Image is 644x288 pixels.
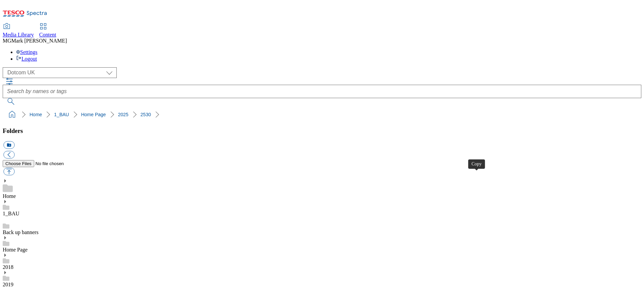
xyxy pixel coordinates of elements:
a: 2019 [3,282,13,287]
a: Content [39,24,56,38]
span: Content [39,32,56,38]
a: 1_BAU [54,112,69,117]
nav: breadcrumb [3,108,641,121]
a: Home Page [3,247,28,253]
a: 2025 [118,112,128,117]
input: Search by names or tags [3,85,641,98]
a: Settings [16,49,38,55]
a: Media Library [3,24,34,38]
span: Mark [PERSON_NAME] [11,38,67,44]
a: Home [3,193,16,199]
a: 1_BAU [3,211,19,216]
a: Back up banners [3,229,39,235]
a: home [7,109,17,120]
a: Home [30,112,42,117]
a: Logout [16,56,37,62]
a: Home Page [81,112,106,117]
span: MG [3,38,11,44]
a: 2018 [3,264,13,270]
a: 2530 [141,112,151,117]
span: Media Library [3,32,34,38]
h3: Folders [3,127,641,135]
